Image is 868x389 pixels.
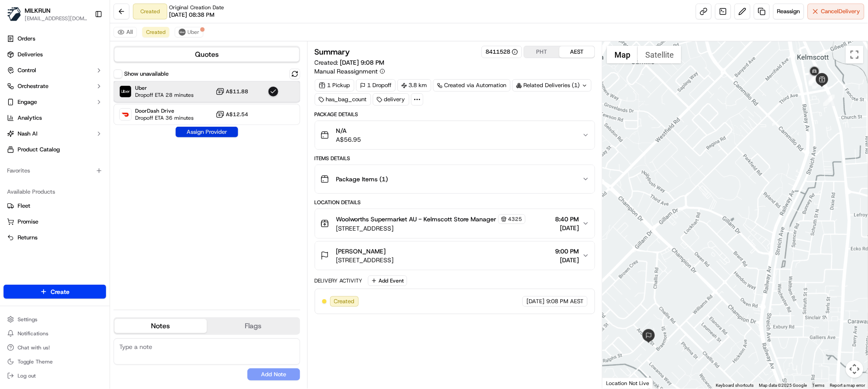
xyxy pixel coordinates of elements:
div: Delivery Activity [315,277,363,284]
span: Engage [18,98,37,106]
span: Dropoff ETA 28 minutes [135,92,194,99]
button: A$11.88 [216,87,249,96]
a: Deliveries [4,48,106,62]
a: Fleet [7,202,103,210]
span: [DATE] [526,297,544,305]
div: Location Not Live [603,378,653,389]
span: Toggle Theme [18,358,53,365]
button: Chat with us! [4,341,106,354]
span: [STREET_ADDRESS] [336,256,394,264]
button: Show street map [607,46,638,63]
div: has_bag_count [315,93,371,106]
span: Created [146,29,166,36]
span: [DATE] [555,224,579,232]
label: Show unavailable [124,70,169,78]
span: [PERSON_NAME] [336,247,386,256]
span: N/A [336,126,361,135]
button: Create [4,285,106,299]
button: Reassign [773,4,804,19]
button: Fleet [4,199,106,213]
a: Terms (opens in new tab) [813,383,825,388]
div: Package Details [315,111,596,118]
a: Created via Automation [433,79,511,92]
button: Map camera controls [846,360,864,378]
a: Promise [7,218,103,226]
div: 2 [813,77,824,89]
button: A$12.54 [216,110,249,119]
div: Items Details [315,155,596,162]
span: Orchestrate [18,82,48,90]
div: 4 [809,73,820,84]
span: Manual Reassignment [315,67,378,76]
button: Flags [207,319,299,333]
span: Cancel Delivery [821,7,861,15]
button: N/AA$56.95 [315,121,595,149]
button: Notifications [4,327,106,340]
a: Orders [4,32,106,46]
button: Woolworths Supermarket AU - Kelmscott Store Manager4325[STREET_ADDRESS]8:40 PM[DATE] [315,209,595,238]
span: 9:00 PM [555,247,579,256]
div: 5 [809,73,820,84]
button: Quotes [114,48,299,62]
span: Analytics [18,114,42,122]
button: MILKRUN [25,6,51,15]
button: Created [142,27,169,37]
img: Uber [120,86,131,97]
img: MILKRUN [7,7,21,21]
span: Created: [315,58,385,67]
span: Map data ©2025 Google [759,383,807,388]
button: CancelDelivery [808,4,864,19]
button: Keyboard shortcuts [716,382,754,389]
span: Orders [18,35,35,43]
button: Settings [4,313,106,326]
span: [DATE] 9:08 PM [340,59,385,66]
button: Orchestrate [4,79,106,93]
span: Uber [135,84,194,92]
span: Nash AI [18,130,37,138]
span: Uber [188,29,199,36]
span: [DATE] 08:38 PM [169,11,214,19]
div: Favorites [4,164,106,178]
div: 1 Dropoff [356,79,396,92]
a: Report a map error [830,383,865,388]
button: Uber [175,27,203,37]
button: [EMAIL_ADDRESS][DOMAIN_NAME] [25,15,88,22]
button: Add Event [368,275,407,286]
img: Google [605,377,634,389]
span: Dropoff ETA 36 minutes [135,114,194,121]
button: AEST [559,46,595,58]
span: Notifications [18,330,48,337]
button: Notes [114,319,207,333]
button: Assign Provider [176,127,238,137]
button: Returns [4,231,106,245]
h3: Summary [315,48,350,56]
span: Package Items ( 1 ) [336,175,388,183]
div: delivery [373,93,409,106]
button: PHT [524,46,559,58]
span: Created [334,297,355,305]
button: Package Items (1) [315,165,595,193]
button: 8411528 [485,48,518,56]
a: Product Catalog [4,143,106,157]
div: Available Products [4,185,106,199]
span: Control [18,66,36,74]
span: 8:40 PM [555,215,579,224]
img: uber-new-logo.jpeg [179,29,186,36]
span: 9:08 PM AEST [546,297,584,305]
a: Analytics [4,111,106,125]
span: Product Catalog [18,146,60,154]
button: All [114,27,137,37]
div: Related Deliveries (1) [512,79,592,92]
span: Chat with us! [18,344,50,351]
button: MILKRUNMILKRUN[EMAIL_ADDRESS][DOMAIN_NAME] [4,4,91,25]
button: Promise [4,215,106,229]
button: Nash AI [4,127,106,141]
span: A$11.88 [226,88,249,95]
img: DoorDash Drive [120,109,131,120]
a: Returns [7,234,103,242]
span: Woolworths Supermarket AU - Kelmscott Store Manager [336,215,497,224]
